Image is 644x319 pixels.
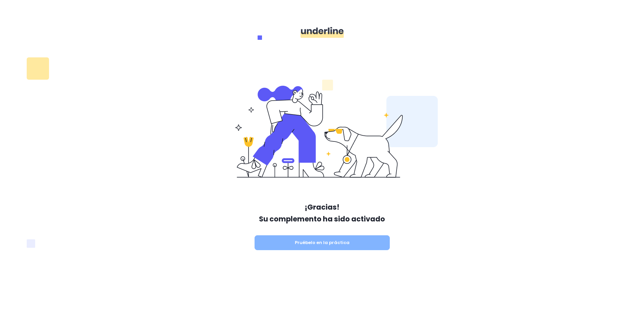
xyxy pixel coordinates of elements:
[255,235,390,250] button: Pruébelo en la práctica
[301,27,344,38] img: ddgMu+Zv+CXDCfumCWfsmuPlDdRfDDxAd9LAAAAAAElFTkSuQmCC
[305,202,339,212] font: ¡Gracias!
[231,81,413,184] img: thank-you-afd92cccfc1af9aa01f374ea607fc2e6.png
[259,214,385,224] font: Su complemento ha sido activado
[295,239,350,246] font: Pruébelo en la práctica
